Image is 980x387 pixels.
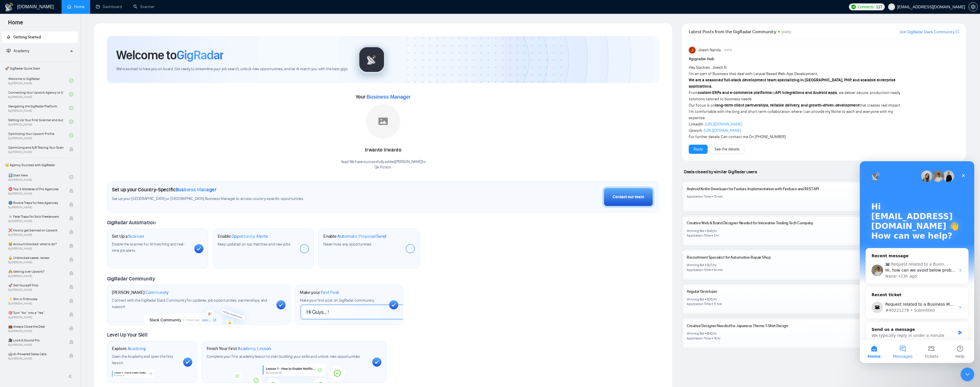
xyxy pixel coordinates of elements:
span: lock [69,147,73,151]
a: Recruitment Specialist for Automotive Repair Shop [687,255,771,260]
img: upwork-logo.png [851,5,856,9]
span: fund-projection-screen [7,49,11,53]
span: ⛔ Top 3 Mistakes of Pro Agencies [8,186,63,192]
span: Connects: [858,4,875,10]
button: Messages [29,179,57,202]
span: lock [69,326,73,330]
div: $ [707,297,709,302]
span: By [PERSON_NAME] [8,343,63,347]
span: 🔓 Unblocked cases: review [8,255,63,261]
span: Jivesh Nanda [698,47,721,53]
a: [URL][DOMAIN_NAME] [705,122,742,127]
span: By [PERSON_NAME] [8,233,63,237]
span: Level Up Your Skill [107,332,147,338]
a: Creative Designer Needed for Japanese Theme T-Shirt Design [687,323,788,328]
span: [DATE] [781,30,791,34]
a: 1️⃣ Start HereBy[PERSON_NAME] [8,171,69,183]
span: Keep updated on top matches and new jobs. [218,242,291,247]
img: academy-bg.png [229,364,358,383]
iframe: Intercom live chat [860,161,974,363]
span: ❌ How to get banned on Upwork [8,227,63,233]
div: /hr [712,331,716,336]
span: Your [356,94,411,100]
span: lock [69,354,73,358]
div: Send us a message [12,165,96,171]
div: Recent ticket [12,131,103,138]
div: Application Time [687,233,710,238]
strong: long-term client partnerships, reliable delivery, and growth-driven development [715,103,859,108]
span: lock [69,285,73,289]
span: By [PERSON_NAME] [8,192,63,195]
div: • 23h ago [38,112,57,118]
span: lock [69,216,73,220]
span: First Post [321,290,339,295]
span: We're excited to have you on board. Get ready to streamline your job search, unlock new opportuni... [116,66,348,72]
a: Welcome to GigRadarBy[PERSON_NAME] [8,74,69,87]
div: $ [707,263,709,267]
span: lock [69,244,73,248]
span: lock [69,271,73,275]
div: 27 [709,263,712,267]
h1: # gigradar-hub [689,56,959,62]
span: check-circle [69,106,73,110]
a: setting [969,5,978,9]
span: By [PERSON_NAME] [8,288,63,292]
a: searchScanner [133,4,155,9]
span: 😭 Account blocked: what to do? [8,241,63,247]
span: By [PERSON_NAME] [8,274,63,278]
span: lock [69,189,73,193]
h1: Make your [300,290,339,295]
span: By [PERSON_NAME] [8,219,63,223]
div: Request related to a Business Manager [25,140,96,146]
p: QA Fiction . [341,165,426,170]
span: Connect with the GigRadar Slack Community for updates, job opportunities, partnerships, and support. [112,298,267,309]
span: Messages [33,193,53,197]
span: GigRadar Automation [107,219,155,226]
div: 18 hr [714,336,720,341]
span: check-circle [69,78,73,82]
span: Optimizing and A/B Testing Your Scanner for Better Results [8,145,63,150]
span: 💼 Always Close the Deal [8,324,63,329]
strong: custom ERPs and e-commerce platforms [698,90,771,95]
span: rocket [7,35,11,39]
span: 🎯 Can't find matching jobs? [8,365,63,371]
div: Winning Bid [687,229,704,233]
iframe: Intercom live chat [961,368,974,381]
div: Contact our team [613,194,644,200]
span: lock [69,203,73,207]
button: Contact our team [602,186,654,208]
div: Application Time [687,268,710,272]
div: /hr [712,263,716,267]
h1: Explore [112,346,146,351]
span: Scanner [128,233,144,239]
a: Join GigRadar Slack Community [899,29,955,35]
span: Academy Lesson [238,346,271,351]
div: #40221278 • Submitted [25,146,96,152]
div: 42 [709,331,713,336]
span: Hi, how can we avoid below problems in sent proposals? 1. Upwork blocks it because it includes re... [25,107,418,111]
div: Close [98,9,109,19]
span: setting [969,5,977,9]
span: check-circle [69,175,73,179]
div: Winning Bid [687,331,704,336]
span: lock [69,258,73,262]
span: 🚀 GigRadar Quick Start [3,63,77,74]
div: 40 [709,229,713,233]
div: We typically reply in under a minute [12,171,96,177]
span: lock [69,313,73,317]
a: Angular Developer [687,289,717,294]
a: homeHome [67,4,84,9]
span: By [PERSON_NAME] [8,261,63,264]
a: Optimizing Your Upwork ProfileBy[PERSON_NAME] [8,129,69,142]
h1: Set up your Country-Specific [112,186,217,193]
button: setting [969,2,978,11]
span: 🌚 Rookie Traps for New Agencies [8,200,63,206]
span: lock [69,340,73,344]
span: Home [3,18,28,30]
a: dashboardDashboard [96,4,122,9]
span: Business Manager [176,186,217,193]
a: [URL][DOMAIN_NAME] [704,128,741,133]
